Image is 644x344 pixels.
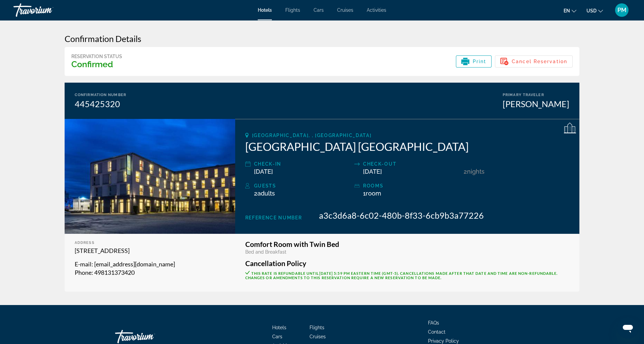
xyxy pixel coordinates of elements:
span: Phone [75,269,92,276]
span: : 498131373420 [92,269,135,276]
button: Change language [564,6,576,15]
span: E-mail [75,260,92,268]
button: User Menu [613,3,631,17]
button: Change currency [586,6,603,15]
span: Print [473,59,487,64]
div: Check-out [363,160,460,168]
a: Contact [428,329,445,335]
span: Adults [257,190,275,197]
span: Bed and Breakfast [245,249,286,255]
a: Cruises [337,7,353,13]
div: rooms [363,182,460,190]
a: Flights [310,325,324,330]
p: [STREET_ADDRESS] [75,247,225,255]
span: USD [586,8,597,13]
span: 1 [363,190,381,197]
span: [DATE] 5:59 PM Eastern Time (GMT-5) [319,271,398,275]
button: Print [456,55,492,68]
span: Reference Number [245,215,302,220]
span: PM [617,7,627,13]
iframe: Кнопка запуска окна обмена сообщениями [617,317,639,339]
div: Address [75,241,225,245]
a: Privacy Policy [428,338,459,344]
a: Hotels [272,325,286,330]
a: Cars [314,7,324,13]
span: Nights [467,168,485,175]
h3: Comfort Room with Twin Bed [245,241,569,248]
div: Primary Traveler [503,93,569,97]
a: Cars [272,334,282,339]
span: 2 [254,190,275,197]
div: Reservation Status [71,54,122,59]
div: Confirmation Number [75,93,126,97]
span: : [EMAIL_ADDRESS][DOMAIN_NAME] [92,260,175,268]
a: Cruises [310,334,326,339]
a: Flights [285,7,300,13]
h3: Confirmed [71,59,122,69]
a: Cancel Reservation [495,57,573,64]
a: Hotels [258,7,272,13]
span: Cancel Reservation [512,59,567,64]
div: 445425320 [75,99,126,109]
span: [DATE] [363,168,382,175]
span: en [564,8,570,13]
button: Cancel Reservation [495,55,573,68]
span: [GEOGRAPHIC_DATA], , [GEOGRAPHIC_DATA] [252,133,372,138]
span: a3c3d6a8-6c02-480b-8f33-6cb9b3a77226 [319,210,484,220]
a: Activities [367,7,386,13]
h3: Cancellation Policy [245,260,569,267]
span: 2 [464,168,467,175]
span: [DATE] [254,168,273,175]
h2: [GEOGRAPHIC_DATA] [GEOGRAPHIC_DATA] [245,140,569,153]
div: Guests [254,182,351,190]
h3: Confirmation Details [65,34,579,44]
a: FAQs [428,320,439,326]
div: Check-in [254,160,351,168]
a: Travorium [13,1,81,19]
div: [PERSON_NAME] [503,99,569,109]
span: Room [366,190,381,197]
span: This rate is refundable until . Cancellations made after that date and time are non-refundable. C... [245,271,558,280]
